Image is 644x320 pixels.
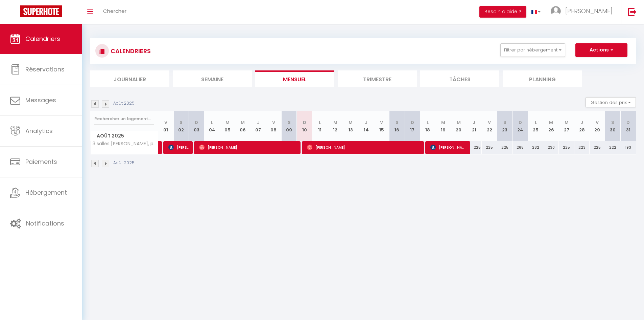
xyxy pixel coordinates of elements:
span: [PERSON_NAME] [168,141,189,154]
span: Chercher [103,7,126,15]
abbr: M [441,119,445,126]
th: 20 [451,111,467,141]
li: Journalier [90,70,169,87]
abbr: M [225,119,230,126]
h3: CALENDRIERS [109,43,151,59]
span: Calendriers [25,35,60,43]
th: 22 [482,111,497,141]
th: 11 [312,111,328,141]
abbr: L [319,119,321,126]
abbr: V [596,119,599,126]
span: Paiements [25,157,57,166]
div: 225 [466,141,482,154]
abbr: S [180,119,183,126]
th: 05 [220,111,235,141]
abbr: S [611,119,614,126]
th: 10 [297,111,312,141]
div: 225 [497,141,513,154]
button: Filtrer par hébergement [500,43,565,57]
abbr: L [427,119,429,126]
span: [PERSON_NAME] [565,7,613,15]
span: Hébergement [25,188,67,197]
div: 223 [574,141,590,154]
abbr: V [272,119,275,126]
div: 225 [559,141,574,154]
th: 01 [158,111,174,141]
abbr: D [626,119,630,126]
img: Super Booking [20,5,62,17]
th: 02 [173,111,189,141]
abbr: M [549,119,553,126]
abbr: J [257,119,260,126]
th: 04 [204,111,220,141]
input: Rechercher un logement... [94,113,154,125]
abbr: J [580,119,583,126]
abbr: M [349,119,353,126]
span: Réservations [25,65,65,73]
th: 31 [620,111,636,141]
th: 26 [543,111,559,141]
th: 13 [343,111,359,141]
p: Août 2025 [113,160,135,166]
th: 27 [559,111,574,141]
div: 222 [605,141,621,154]
span: Notifications [26,219,64,228]
span: [PERSON_NAME] [199,141,297,154]
abbr: S [396,119,399,126]
abbr: D [411,119,414,126]
th: 06 [235,111,251,141]
th: 17 [405,111,420,141]
li: Mensuel [255,70,334,87]
abbr: J [365,119,367,126]
div: 193 [620,141,636,154]
abbr: M [333,119,337,126]
th: 29 [590,111,605,141]
span: [PERSON_NAME] [430,141,467,154]
th: 09 [281,111,297,141]
th: 28 [574,111,590,141]
abbr: V [380,119,383,126]
abbr: D [519,119,522,126]
th: 16 [389,111,405,141]
li: Trimestre [338,70,417,87]
li: Semaine [173,70,252,87]
abbr: M [457,119,461,126]
abbr: J [473,119,475,126]
div: 225 [482,141,497,154]
th: 18 [420,111,436,141]
span: Août 2025 [91,131,158,141]
th: 21 [466,111,482,141]
div: 268 [512,141,528,154]
abbr: L [211,119,213,126]
th: 08 [266,111,282,141]
abbr: V [164,119,167,126]
th: 14 [358,111,374,141]
abbr: M [565,119,569,126]
th: 12 [328,111,343,141]
th: 24 [512,111,528,141]
img: ... [551,6,561,16]
li: Planning [503,70,582,87]
abbr: L [535,119,537,126]
span: Messages [25,96,56,104]
th: 25 [528,111,544,141]
span: 3 salles [PERSON_NAME], park free, gare / [GEOGRAPHIC_DATA] [92,141,159,146]
abbr: V [488,119,491,126]
button: Actions [575,43,627,57]
div: 232 [528,141,544,154]
abbr: M [241,119,245,126]
th: 23 [497,111,513,141]
p: Août 2025 [113,100,135,107]
span: Analytics [25,127,53,135]
span: [PERSON_NAME] [307,141,421,154]
th: 19 [435,111,451,141]
th: 03 [189,111,205,141]
abbr: S [503,119,506,126]
button: Besoin d'aide ? [479,6,526,18]
th: 15 [374,111,389,141]
abbr: S [288,119,291,126]
th: 30 [605,111,621,141]
abbr: D [303,119,306,126]
img: logout [628,7,637,16]
div: 230 [543,141,559,154]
